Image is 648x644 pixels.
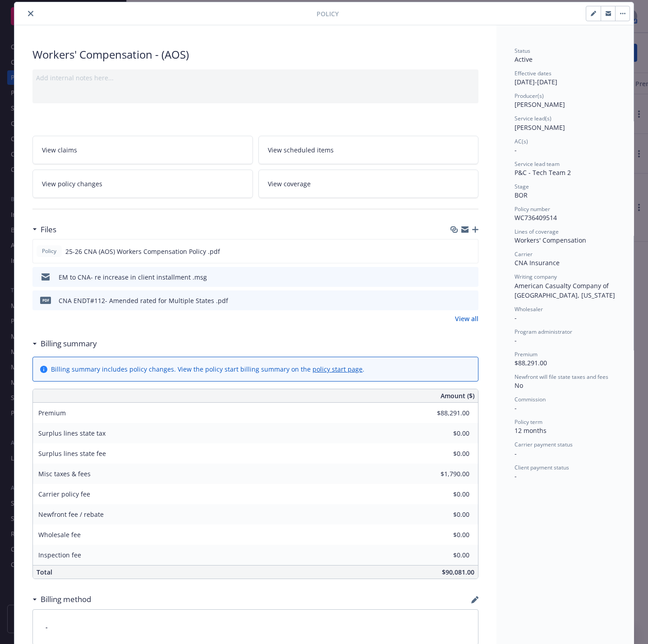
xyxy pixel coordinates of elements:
span: View policy changes [42,179,102,189]
span: - [515,146,517,154]
span: View claims [42,145,77,155]
h3: Billing method [41,593,91,605]
a: policy start page [313,365,363,373]
div: [DATE] - [DATE] [515,69,616,87]
button: preview file [467,296,475,305]
span: Status [515,47,530,55]
div: Add internal notes here... [36,73,475,83]
span: Policy [317,9,339,18]
span: Amount ($) [441,391,474,400]
span: Newfront will file state taxes and fees [515,373,608,381]
input: 0.00 [416,508,475,521]
div: Files [32,224,56,235]
input: 0.00 [416,548,475,562]
h3: Billing summary [41,338,97,350]
span: AC(s) [515,138,528,145]
span: Active [515,55,533,64]
div: EM to CNA- re increase in client installment .msg [59,272,207,282]
div: Workers' Compensation - (AOS) [32,47,478,62]
span: Policy number [515,205,550,213]
span: Policy [40,247,58,255]
span: Carrier policy fee [38,490,90,498]
span: Policy term [515,418,542,426]
span: - [515,404,517,412]
span: P&C - Tech Team 2 [515,168,571,177]
h3: Files [41,224,56,235]
span: Lines of coverage [515,228,559,235]
span: View scheduled items [268,145,334,155]
div: Billing summary [32,338,97,350]
span: WC736409514 [515,213,557,222]
span: pdf [40,297,51,304]
a: View coverage [258,170,479,198]
span: Premium [515,350,538,358]
span: Wholesale fee [38,530,81,539]
span: American Casualty Company of [GEOGRAPHIC_DATA], [US_STATE] [515,281,615,299]
span: Effective dates [515,69,551,77]
span: Writing company [515,273,557,281]
button: close [25,8,36,19]
span: BOR [515,191,528,199]
div: CNA ENDT#112- Amended rated for Multiple States .pdf [59,296,228,305]
button: download file [452,296,460,305]
span: [PERSON_NAME] [515,123,565,132]
input: 0.00 [416,488,475,501]
input: 0.00 [416,447,475,460]
span: 12 months [515,426,547,435]
span: Carrier payment status [515,441,573,448]
span: - [515,472,517,480]
span: Service lead(s) [515,115,551,122]
button: download file [452,247,459,256]
span: No [515,381,523,390]
input: 0.00 [416,467,475,481]
span: Program administrator [515,328,572,336]
span: Stage [515,183,529,190]
span: Client payment status [515,464,569,471]
span: - [515,449,517,458]
span: Surplus lines state tax [38,429,106,437]
span: CNA Insurance [515,258,560,267]
input: 0.00 [416,406,475,420]
span: Carrier [515,250,533,258]
input: 0.00 [416,427,475,440]
div: Billing summary includes policy changes. View the policy start billing summary on the . [51,364,364,374]
span: Producer(s) [515,92,544,100]
span: $90,081.00 [442,568,474,576]
span: Wholesaler [515,305,543,313]
span: Surplus lines state fee [38,449,106,458]
span: $88,291.00 [515,359,547,367]
div: Billing method [32,593,91,605]
span: - [515,313,517,322]
span: Premium [38,409,66,417]
button: preview file [467,272,475,282]
a: View scheduled items [258,136,479,164]
span: [PERSON_NAME] [515,100,565,109]
span: - [515,336,517,345]
span: Commission [515,396,546,403]
a: View all [455,314,478,323]
div: Workers' Compensation [515,235,616,245]
input: 0.00 [416,528,475,542]
button: preview file [466,247,474,256]
a: View policy changes [32,170,253,198]
span: Misc taxes & fees [38,469,91,478]
span: 25-26 CNA (AOS) Workers Compensation Policy .pdf [65,247,220,256]
a: View claims [32,136,253,164]
span: Service lead team [515,160,560,168]
span: Total [37,568,52,576]
span: Inspection fee [38,551,81,559]
span: View coverage [268,179,311,189]
button: download file [452,272,460,282]
span: Newfront fee / rebate [38,510,104,519]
